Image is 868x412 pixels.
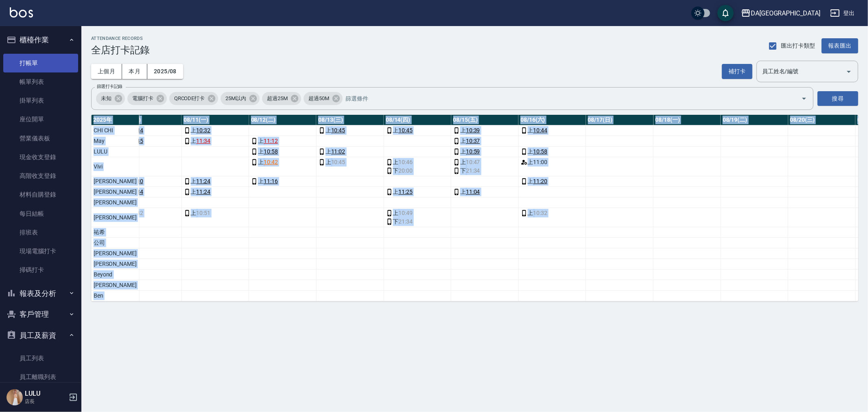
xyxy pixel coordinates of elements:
h2: ATTENDANCE RECORDS [91,36,150,41]
span: QRCODE打卡 [169,94,210,103]
div: 上 [184,126,247,135]
button: 上個月 [91,64,122,79]
input: 篩選條件 [344,92,787,106]
div: 上 [453,188,516,196]
a: 11:24 [197,177,211,186]
div: 上 [386,158,449,167]
div: 上 [184,137,247,145]
td: [PERSON_NAME] [91,208,139,227]
span: 20:00 [399,167,413,175]
a: 10:59 [466,147,480,156]
div: 上 [319,147,382,156]
td: May [91,136,139,147]
button: 搜尋 [818,91,858,106]
td: CHI CHI [91,125,139,136]
a: 10:37 [466,137,480,145]
div: 上 [184,177,247,186]
h3: 全店打卡記錄 [91,44,150,56]
a: 員工離職列表 [3,368,78,386]
div: 上 [184,209,247,217]
button: 報表匯出 [822,38,858,53]
div: 上 [453,137,516,145]
th: 08/12(二) [249,115,317,125]
th: 08/11(一) [181,115,249,125]
button: Open [798,92,811,105]
a: 11:34 [197,137,211,145]
th: 08/17(日) [586,115,654,125]
td: 祐希 [91,227,139,238]
div: 上 [116,137,179,145]
span: 10:42 [129,209,143,217]
div: DA[GEOGRAPHIC_DATA] [751,8,820,18]
th: 08/18(一) [654,115,721,125]
td: [PERSON_NAME] [91,197,139,208]
button: Open [842,65,855,78]
a: 帳單列表 [3,72,78,91]
div: 上 [521,126,584,135]
a: 10:45 [331,126,345,135]
div: 下 [386,167,449,175]
h5: LULU [25,390,66,398]
td: [PERSON_NAME] [91,259,139,270]
span: 10:46 [399,158,413,167]
a: 11:02 [331,147,345,156]
span: 超過25M [262,94,293,103]
td: [PERSON_NAME] [91,187,139,197]
a: 10:58 [264,147,278,156]
a: 掃碼打卡 [3,261,78,279]
div: 上 [386,209,449,217]
div: 上 [453,126,516,135]
a: 高階收支登錄 [3,167,78,185]
th: 08/15(五) [451,115,519,125]
button: 櫃檯作業 [3,29,78,50]
a: 座位開單 [3,110,78,129]
a: 11:34 [129,188,143,196]
a: 11:20 [533,177,548,186]
div: 上 [184,188,247,196]
div: 上 [116,126,179,135]
td: Vivi [91,157,139,176]
div: 上 [453,158,516,167]
label: 篩選打卡記錄 [97,83,122,90]
div: 上 [251,137,314,145]
th: 08/10(日) [114,115,182,125]
div: QRCODE打卡 [169,92,219,105]
a: 11:04 [466,188,480,196]
div: 上 [116,177,179,186]
td: 公司 [91,238,139,248]
td: [PERSON_NAME] [91,280,139,291]
button: save [717,5,734,21]
div: 超過25M [262,92,301,105]
td: [PERSON_NAME] [91,176,139,187]
div: 上 [319,158,382,167]
img: Logo [10,7,33,18]
a: 10:45 [399,126,413,135]
div: 上 [116,209,179,217]
div: 上 [319,126,382,135]
div: 上 [521,177,584,186]
a: 10:58 [533,147,548,156]
a: 11:30 [129,177,143,186]
td: Ben [91,291,139,301]
div: 下 [453,167,516,175]
th: 08/16(六) [518,115,586,125]
th: 08/20(三) [788,115,856,125]
a: 營業儀表板 [3,129,78,148]
th: 08/19(二) [721,115,788,125]
div: 上 [116,188,179,196]
span: 21:34 [399,217,413,226]
a: 排班表 [3,223,78,242]
img: Person [7,389,23,405]
a: 11:24 [197,188,211,196]
a: 11:45 [129,137,143,145]
td: LULU [91,147,139,157]
th: 08/14(四) [384,115,451,125]
button: 補打卡 [722,64,752,79]
span: 10:47 [466,158,480,167]
div: 上 [521,147,584,156]
div: 未知 [96,92,125,105]
div: 下 [386,217,449,226]
a: 現場電腦打卡 [3,242,78,261]
div: 上 [251,177,314,186]
a: 11:16 [264,177,278,186]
